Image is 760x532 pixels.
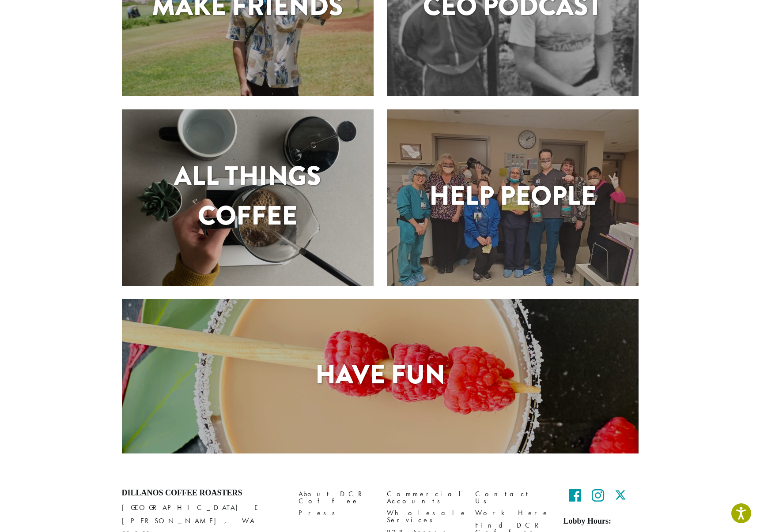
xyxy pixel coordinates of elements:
h5: Lobby Hours: [563,517,639,526]
a: Commercial Accounts [387,488,462,507]
h4: Dillanos Coffee Roasters [122,488,285,498]
a: Contact Us [475,488,550,507]
a: Wholesale Services [387,507,462,526]
a: About DCR Coffee [299,488,374,507]
a: Press [299,507,374,519]
a: Help People [387,109,639,286]
h1: Help People [387,176,639,216]
h1: All Things Coffee [122,156,374,236]
a: Have Fun [122,299,639,453]
a: Work Here [475,507,550,519]
a: All Things Coffee [122,109,374,286]
h1: Have Fun [122,355,639,394]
